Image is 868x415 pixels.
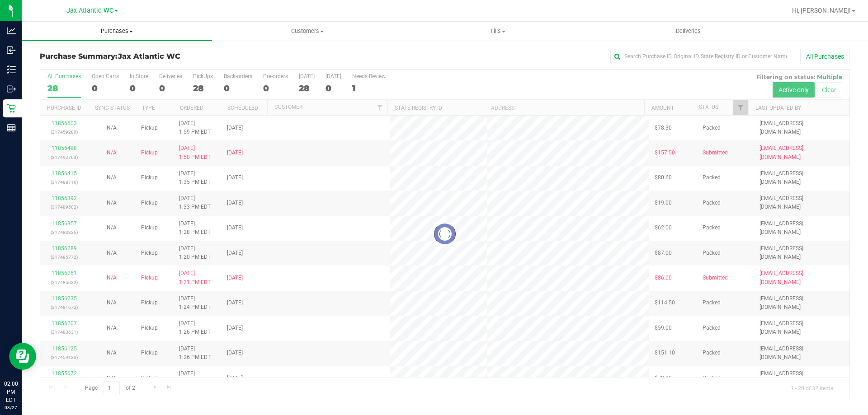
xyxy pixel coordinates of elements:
span: Purchases [22,27,212,35]
a: Tills [402,22,593,41]
input: Search Purchase ID, Original ID, State Registry ID or Customer Name... [610,50,791,63]
a: Deliveries [593,22,783,41]
span: Deliveries [664,27,713,35]
iframe: Resource center [9,343,36,370]
h3: Purchase Summary: [40,52,310,61]
span: Jax Atlantic WC [66,7,113,14]
p: 08/27 [4,404,18,411]
p: 02:00 PM EDT [4,380,18,404]
inline-svg: Inventory [7,65,16,74]
a: Customers [212,22,402,41]
button: All Purchases [800,49,850,64]
inline-svg: Inbound [7,46,16,55]
span: Jax Atlantic WC [118,52,180,61]
span: Customers [212,27,402,35]
inline-svg: Outbound [7,84,16,93]
inline-svg: Retail [7,104,16,113]
span: Tills [403,27,592,35]
a: Purchases [22,22,212,41]
span: Hi, [PERSON_NAME]! [792,7,851,14]
inline-svg: Reports [7,123,16,132]
inline-svg: Analytics [7,26,16,35]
